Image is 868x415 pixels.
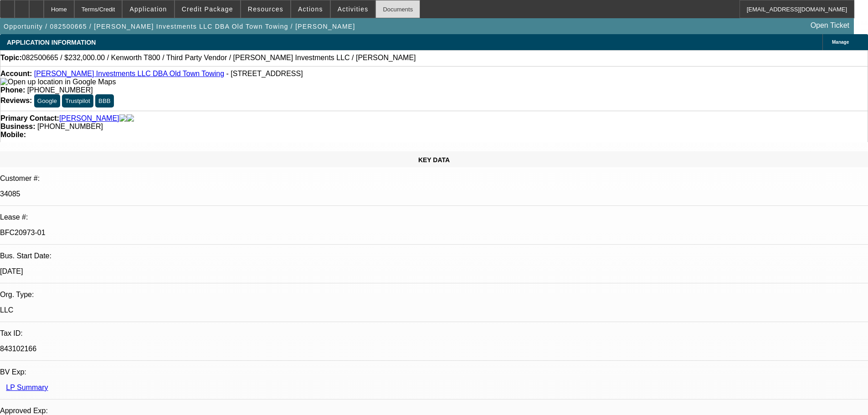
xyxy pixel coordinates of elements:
[418,156,450,164] span: KEY DATA
[7,39,96,46] span: APPLICATION INFORMATION
[0,114,59,123] strong: Primary Contact:
[22,54,416,62] span: 082500665 / $232,000.00 / Kenworth T800 / Third Party Vendor / [PERSON_NAME] Investments LLC / [P...
[95,94,114,108] button: BBB
[123,0,174,18] button: Application
[226,70,303,77] span: - [STREET_ADDRESS]
[127,114,134,123] img: linkedin-icon.png
[0,70,32,77] strong: Account:
[241,0,290,18] button: Resources
[182,5,233,13] span: Credit Package
[0,131,26,138] strong: Mobile:
[807,18,853,33] a: Open Ticket
[119,114,127,123] img: facebook-icon.png
[248,5,283,13] span: Resources
[59,114,119,123] a: [PERSON_NAME]
[298,5,323,13] span: Actions
[34,70,224,77] a: [PERSON_NAME] Investments LLC DBA Old Town Towing
[34,94,60,108] button: Google
[62,94,93,108] button: Trustpilot
[129,5,167,13] span: Application
[37,123,103,130] span: [PHONE_NUMBER]
[0,78,116,86] img: Open up location in Google Maps
[338,5,369,13] span: Activities
[4,23,355,30] span: Opportunity / 082500665 / [PERSON_NAME] Investments LLC DBA Old Town Towing / [PERSON_NAME]
[832,40,849,45] span: Manage
[27,86,93,94] span: [PHONE_NUMBER]
[0,78,116,86] a: View Google Maps
[0,86,25,94] strong: Phone:
[0,97,32,104] strong: Reviews:
[331,0,375,18] button: Activities
[0,123,35,130] strong: Business:
[6,384,48,391] a: LP Summary
[175,0,240,18] button: Credit Package
[291,0,330,18] button: Actions
[0,54,22,62] strong: Topic:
